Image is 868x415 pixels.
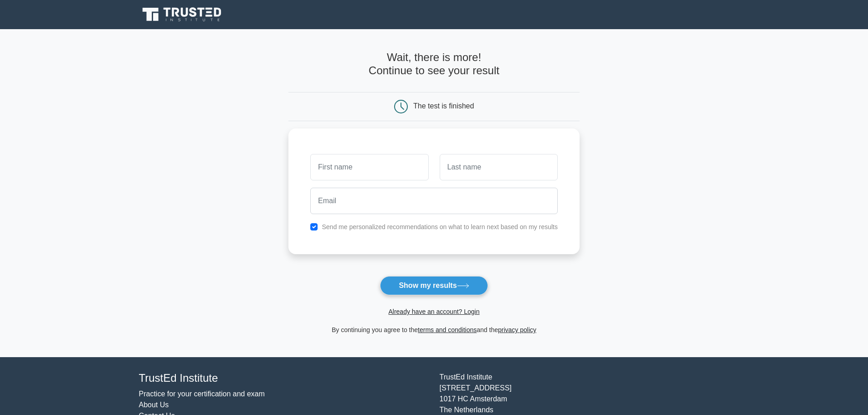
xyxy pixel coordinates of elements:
a: About Us [139,401,169,409]
a: Already have an account? Login [388,308,479,315]
h4: TrustEd Institute [139,372,429,385]
a: terms and conditions [418,326,477,333]
a: privacy policy [498,326,536,333]
div: The test is finished [413,102,474,110]
button: Show my results [380,276,488,295]
a: Practice for your certification and exam [139,390,265,398]
label: Send me personalized recommendations on what to learn next based on my results [322,223,558,231]
h4: Wait, there is more! Continue to see your result [288,51,580,77]
input: Email [310,188,558,214]
div: By continuing you agree to the and the [283,324,585,335]
input: Last name [440,154,558,180]
input: First name [310,154,428,180]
